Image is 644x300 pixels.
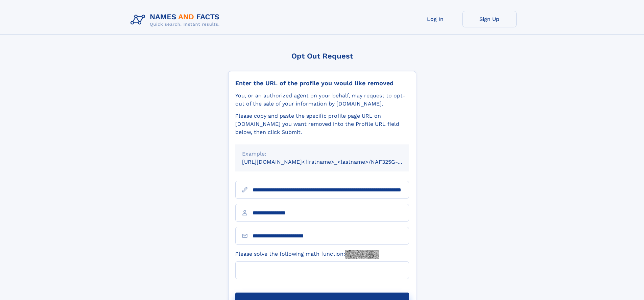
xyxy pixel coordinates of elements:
div: Please copy and paste the specific profile page URL on [DOMAIN_NAME] you want removed into the Pr... [235,112,409,136]
a: Log In [408,11,462,27]
div: You, or an authorized agent on your behalf, may request to opt-out of the sale of your informatio... [235,92,409,108]
a: Sign Up [462,11,517,27]
img: Logo Names and Facts [128,11,225,29]
div: Opt Out Request [228,52,416,60]
div: Example: [242,150,402,158]
small: [URL][DOMAIN_NAME]<firstname>_<lastname>/NAF325G-xxxxxxxx [242,159,422,165]
div: Enter the URL of the profile you would like removed [235,79,409,87]
label: Please solve the following math function: [235,250,379,259]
